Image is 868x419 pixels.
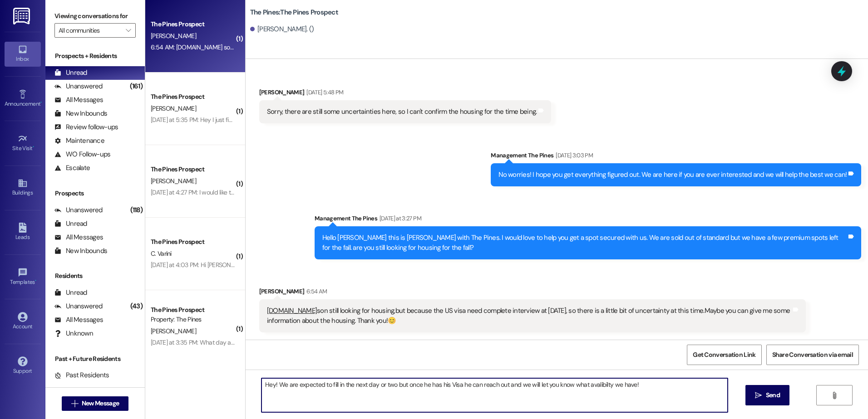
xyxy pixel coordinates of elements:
div: Unread [54,219,87,229]
span: [PERSON_NAME] [151,327,196,335]
a: Site Visit • [5,131,41,156]
div: Hello [PERSON_NAME] this is [PERSON_NAME] with The Pines. I would love to help you get a spot sec... [322,233,847,253]
div: 6:54 AM: [DOMAIN_NAME] son still looking for housing,but because the US visa need complete interv... [151,43,772,51]
div: [DATE] 3:03 PM [553,151,593,160]
span: Get Conversation Link [693,350,755,360]
div: The Pines Prospect [151,305,235,315]
a: Inbox [5,42,41,66]
a: Buildings [5,175,41,200]
div: [PERSON_NAME] [259,287,806,299]
div: Unknown [54,329,93,338]
div: Unread [54,68,87,78]
div: The Pines Prospect [151,92,235,102]
div: Escalate [54,163,90,173]
button: Get Conversation Link [687,345,761,365]
div: (43) [128,299,145,313]
div: All Messages [54,233,103,242]
i:  [71,400,78,407]
div: 6:54 AM [304,287,327,296]
span: • [33,144,34,150]
div: Review follow-ups [54,122,118,132]
div: [DATE] 5:48 PM [304,88,343,97]
button: New Message [62,396,129,411]
span: [PERSON_NAME] [151,32,196,40]
div: Prospects + Residents [45,51,145,61]
div: WO Follow-ups [54,150,110,159]
div: The Pines Prospect [151,19,235,29]
div: (118) [128,203,145,217]
div: Unanswered [54,205,103,215]
input: All communities [59,23,121,38]
a: Account [5,309,41,334]
span: Send [766,390,780,400]
div: All Messages [54,315,103,325]
div: Unread [54,288,87,297]
i:  [831,392,838,399]
span: New Message [82,399,119,408]
div: Past + Future Residents [45,354,145,364]
div: son still looking for housing,but because the US visa need complete interview at [DATE], so there... [267,306,791,326]
a: Support [5,354,41,378]
button: Send [745,385,789,405]
textarea: Hey! We are expected to fill in the next day or two but once he has his Visa he can reach out and... [261,378,727,412]
a: Leads [5,220,41,244]
img: ResiDesk Logo [13,8,32,24]
div: Maintenance [54,136,104,146]
span: [PERSON_NAME] [151,177,196,185]
a: Templates • [5,265,41,289]
span: • [40,99,42,106]
div: [DATE] at 4:27 PM: I would like to move in on the [DATE] [151,188,292,196]
label: Viewing conversations for [54,9,136,23]
div: Management The Pines [315,214,861,226]
div: [PERSON_NAME] [259,88,552,100]
div: Unanswered [54,302,103,311]
i:  [126,27,131,34]
div: [PERSON_NAME]. () [250,24,314,34]
div: New Inbounds [54,246,107,256]
div: (161) [128,79,145,93]
button: Share Conversation via email [766,345,859,365]
span: [PERSON_NAME] [151,104,196,112]
div: Prospects [45,189,145,198]
div: [DATE] at 3:35 PM: What day are we supposed to move out of our apartments? [151,338,359,346]
div: Property: The Pines [151,315,235,324]
div: Sorry, there are still some uncertainties here, so I can't confirm the housing for the time being. [267,107,537,117]
div: No worries! I hope you get everything figured out. We are here if you are ever interested and we ... [498,170,847,180]
span: Share Conversation via email [772,350,853,360]
b: The Pines: The Pines Prospect [250,8,338,17]
div: Past Residents [54,370,109,380]
div: [DATE] at 5:35 PM: Hey I just finished that application [151,116,289,124]
div: Residents [45,271,145,281]
span: • [35,278,36,284]
div: The Pines Prospect [151,165,235,174]
i:  [755,392,762,399]
a: [DOMAIN_NAME] [267,306,317,315]
div: The Pines Prospect [151,237,235,247]
div: Management The Pines [491,151,861,163]
div: New Inbounds [54,109,107,118]
span: C. Varini [151,249,172,258]
div: [DATE] at 3:27 PM [377,214,421,223]
div: All Messages [54,95,103,105]
div: Unanswered [54,82,103,91]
